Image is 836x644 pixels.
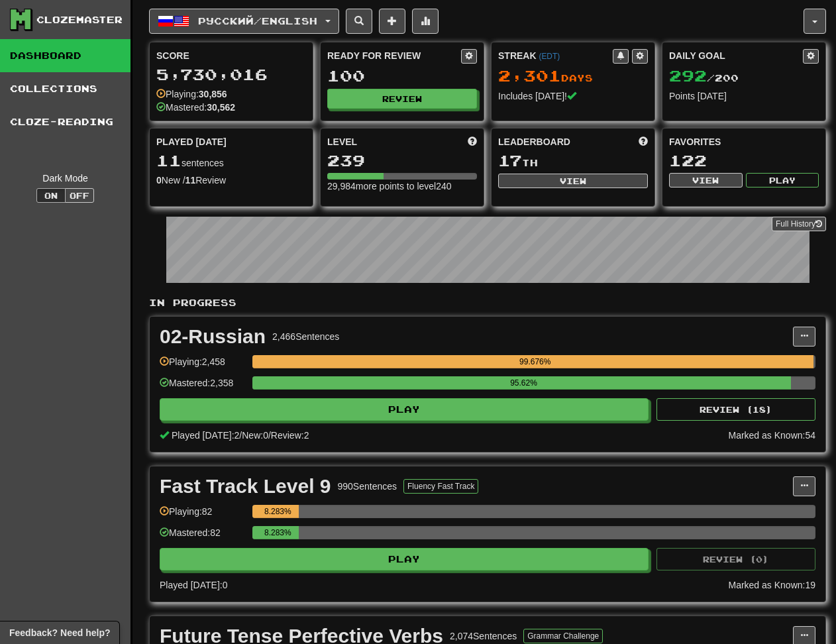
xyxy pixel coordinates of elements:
div: Points [DATE] [669,89,819,103]
div: New / Review [156,174,306,187]
div: 29,984 more points to level 240 [327,180,477,193]
div: 5,730,016 [156,66,306,83]
div: Clozemaster [36,13,123,27]
strong: 0 [156,175,162,186]
span: New: 0 [242,430,268,441]
div: Score [156,49,306,62]
button: Review (0) [656,548,815,570]
span: / [239,430,242,441]
button: Off [65,188,94,203]
div: Fast Track Level 9 [160,476,331,496]
button: Fluency Fast Track [403,479,478,494]
button: Search sentences [346,9,372,34]
span: Score more points to level up [468,135,477,148]
span: Played [DATE]: 2 [172,430,239,441]
button: View [669,173,743,188]
button: Add sentence to collection [379,9,405,34]
span: Review: 2 [271,430,309,441]
div: th [498,152,648,170]
div: 02-Russian [160,327,266,347]
div: Day s [498,68,648,85]
button: Play [160,548,649,570]
strong: 11 [185,175,196,186]
a: Full History [772,217,826,231]
span: Open feedback widget [9,626,110,639]
div: 99.676% [256,355,813,368]
div: Dark Mode [10,172,121,185]
div: 239 [327,152,477,169]
button: Play [746,173,819,188]
span: 292 [669,66,707,85]
div: Daily Goal [669,49,803,64]
button: Grammar Challenge [523,629,603,643]
span: 11 [156,151,182,170]
div: Streak [498,49,613,62]
div: 95.62% [256,376,791,390]
button: Play [160,398,649,421]
div: 990 Sentences [338,480,397,493]
a: (EDT) [539,52,560,61]
div: Favorites [669,135,819,148]
span: Played [DATE]: 0 [160,580,227,590]
strong: 30,856 [199,89,227,99]
div: Mastered: 82 [160,526,246,548]
button: View [498,174,648,188]
div: Mastered: [156,101,235,114]
div: Marked as Known: 54 [728,429,815,442]
div: 2,466 Sentences [272,330,339,343]
div: Playing: 82 [160,505,246,527]
button: Review [327,89,477,109]
div: 2,074 Sentences [450,629,517,643]
span: Русский / English [198,15,317,27]
p: In Progress [149,296,826,309]
span: This week in points, UTC [639,135,648,148]
div: Marked as Known: 19 [728,578,815,592]
div: sentences [156,152,306,170]
span: 2,301 [498,66,561,85]
span: / 200 [669,72,739,83]
button: More stats [412,9,439,34]
div: Mastered: 2,358 [160,376,246,398]
span: Played [DATE] [156,135,227,148]
span: / [268,430,271,441]
div: 8.283% [256,505,299,518]
div: Playing: [156,87,227,101]
strong: 30,562 [207,102,235,113]
div: 122 [669,152,819,169]
span: Leaderboard [498,135,570,148]
span: Level [327,135,357,148]
div: Playing: 2,458 [160,355,246,377]
div: Ready for Review [327,49,461,62]
button: Review (18) [656,398,815,421]
div: 8.283% [256,526,299,539]
span: 17 [498,151,522,170]
div: 100 [327,68,477,84]
button: On [36,188,66,203]
div: Includes [DATE]! [498,89,648,103]
button: Русский/English [149,9,339,34]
